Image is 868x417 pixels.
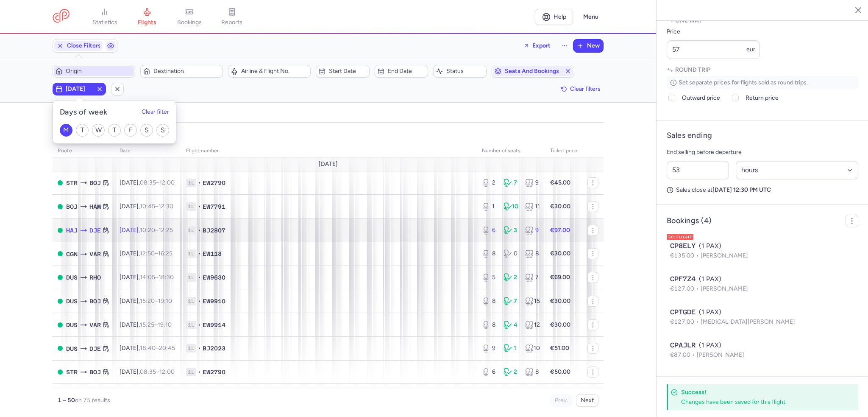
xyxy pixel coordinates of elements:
[667,131,712,140] h4: Sales ending
[667,147,858,157] p: End selling before departure
[140,250,155,257] time: 12:50
[198,179,201,187] span: •
[140,321,154,328] time: 15:25
[550,179,570,186] strong: €45.00
[482,344,497,353] div: 9
[66,297,78,306] span: Düsseldorf International Airport, Düsseldorf, Germany
[140,179,156,186] time: 08:35
[159,344,175,352] time: 20:45
[681,398,840,406] div: Changes have been saved for this flight.
[66,273,78,282] span: Düsseldorf International Airport, Düsseldorf, Germany
[525,344,540,353] div: 10
[66,202,78,211] span: Bourgas, Burgas, Bulgaria
[550,368,570,375] strong: €50.00
[550,250,570,257] strong: €30.00
[550,321,570,328] strong: €30.00
[732,95,739,101] input: Return price
[58,322,63,327] span: OPEN
[203,273,225,282] span: EW9630
[198,226,201,235] span: •
[482,179,497,187] div: 2
[701,252,748,259] span: [PERSON_NAME]
[525,179,540,187] div: 9
[140,297,172,305] span: –
[746,93,779,103] span: Return price
[186,202,196,211] span: 1L
[67,42,101,49] span: Close Filters
[89,178,101,188] span: Bourgas, Burgas, Bulgaria
[53,39,104,52] button: Close Filters
[670,318,701,325] span: €127.00
[89,273,101,282] span: Diagoras, Ródos, Greece
[177,19,202,26] span: bookings
[198,202,201,211] span: •
[477,145,545,157] th: number of seats
[667,66,858,74] p: Round trip
[492,65,574,78] button: Seats and bookings
[504,368,518,376] div: 2
[712,186,771,193] strong: [DATE] 12:30 PM UTC
[203,179,225,187] span: EW2790
[66,68,132,75] span: Origin
[120,227,173,234] span: [DATE],
[505,68,561,75] span: Seats and bookings
[578,9,604,25] button: Menu
[140,179,175,186] span: –
[66,344,78,353] span: Düsseldorf International Airport, Düsseldorf, Germany
[504,297,518,305] div: 7
[159,203,173,210] time: 12:30
[504,273,518,282] div: 2
[667,161,729,179] input: ##
[670,241,855,251] div: (1 PAX)
[140,344,156,352] time: 18:40
[140,227,155,234] time: 10:20
[140,203,155,210] time: 10:45
[670,340,696,350] span: CPAJLR
[525,273,540,282] div: 7
[482,226,497,235] div: 6
[482,273,497,282] div: 5
[446,68,484,75] span: Status
[186,179,196,187] span: 1L
[140,297,155,305] time: 15:20
[140,274,174,281] span: –
[186,273,196,282] span: 1L
[545,145,582,157] th: Ticket price
[58,275,63,280] span: OPEN
[482,321,497,329] div: 8
[670,241,696,251] span: CP8ELY
[140,368,175,375] span: –
[670,274,696,284] span: CPF7Z4
[203,344,225,353] span: BJ2023
[89,249,101,259] span: Varna, Varna, Bulgaria
[53,83,106,95] button: [DATE]
[504,249,518,258] div: 0
[66,320,78,330] span: Düsseldorf International Airport, Düsseldorf, Germany
[159,179,175,186] time: 12:00
[532,42,551,49] span: Export
[329,68,366,75] span: Start date
[667,186,858,194] p: Sales close at
[158,297,172,305] time: 19:10
[203,368,225,376] span: EW2790
[701,318,795,325] span: [MEDICAL_DATA][PERSON_NAME]
[535,9,573,25] a: Help
[550,394,573,407] button: Prev.
[120,321,172,328] span: [DATE],
[482,368,497,376] div: 6
[120,344,175,352] span: [DATE],
[140,227,173,234] span: –
[670,274,855,284] div: (1 PAX)
[504,179,518,187] div: 7
[186,344,196,353] span: 1L
[667,40,760,59] input: ---
[550,297,570,305] strong: €30.00
[89,202,101,211] span: Hamburg Airport, Hamburg, Germany
[120,250,172,257] span: [DATE],
[140,65,223,78] button: Destination
[576,394,598,407] button: Next
[75,397,110,404] span: on 75 results
[186,297,196,305] span: 1L
[667,234,693,240] span: SC: FLIGHT
[482,249,497,258] div: 8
